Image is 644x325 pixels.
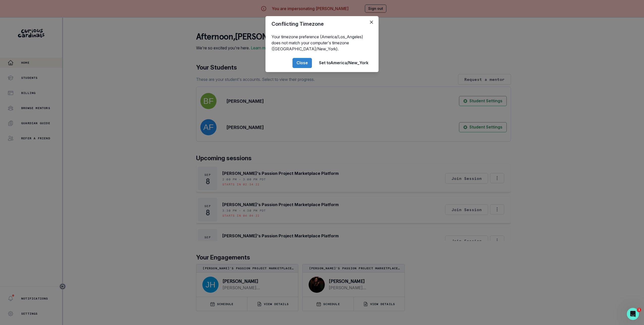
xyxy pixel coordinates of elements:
button: Close [367,18,375,26]
header: Conflicting Timezone [265,16,379,32]
button: Set toAmerica/New_York [315,58,372,68]
button: Close [292,58,312,68]
iframe: Intercom live chat [627,308,639,320]
span: 1 [637,308,641,312]
div: Your timezone preference (America/Los_Angeles) does not match your computer's timezone ([GEOGRAPH... [265,32,379,54]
